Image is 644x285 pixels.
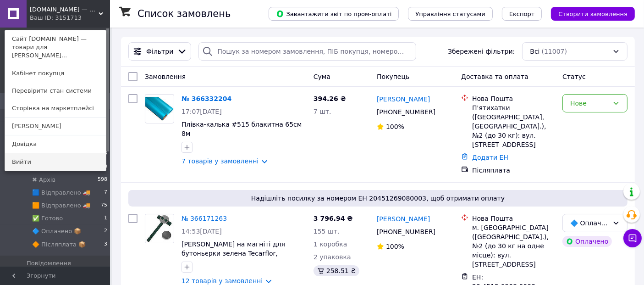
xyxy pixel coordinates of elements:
[562,236,612,247] div: Оплачено
[32,201,90,210] span: 🟧 Відправлено 🚚
[502,7,542,21] button: Експорт
[32,227,81,235] span: 🔷 Оплачено 📦
[408,7,493,21] button: Управління статусами
[5,153,106,171] a: Вийти
[377,214,430,224] a: [PERSON_NAME]
[415,11,485,17] span: Управління статусами
[32,240,86,249] span: 🔶 Післяплата 📦
[145,94,174,123] a: Фото товару
[182,121,302,137] a: Плівка-калька #515 блакитна 65см 8м
[32,176,55,184] span: ✖ Архів
[472,103,555,149] div: П'ятихатки ([GEOGRAPHIC_DATA], [GEOGRAPHIC_DATA].), №2 (до 30 кг): вул. [STREET_ADDRESS]
[461,73,528,80] span: Доставка та оплата
[101,201,107,210] span: 75
[542,48,567,55] span: (11007)
[30,6,99,14] span: BestDecor.in.ua — товари для флористики, рукоділля та декору
[182,228,222,235] span: 14:53[DATE]
[138,8,231,19] h1: Список замовлень
[5,82,106,100] a: Перевірити стан системи
[182,95,231,102] a: № 366332204
[558,11,627,17] span: Створити замовлення
[570,218,609,228] div: 🔷 Оплачено 📦
[386,123,404,130] span: 100%
[314,215,353,222] span: 3 796.94 ₴
[448,47,515,56] span: Збережені фільтри:
[386,243,404,250] span: 100%
[377,95,430,104] a: [PERSON_NAME]
[30,14,68,22] div: Ваш ID: 3151713
[5,65,106,82] a: Кабінет покупця
[314,73,330,80] span: Cума
[314,95,346,102] span: 394.26 ₴
[32,214,63,223] span: ✅ Готово
[472,154,508,161] a: Додати ЕН
[377,108,435,116] span: [PHONE_NUMBER]
[32,189,90,197] span: 🟦 Відправлено 🚚
[132,194,624,203] span: Надішліть посилку за номером ЕН 20451269080003, щоб отримати оплату
[314,108,331,115] span: 7 шт.
[145,214,174,243] a: Фото товару
[314,228,340,235] span: 155 шт.
[562,73,586,80] span: Статус
[146,47,173,56] span: Фільтри
[182,277,263,285] a: 12 товарів у замовленні
[377,228,435,235] span: [PHONE_NUMBER]
[472,223,555,269] div: м. [GEOGRAPHIC_DATA] ([GEOGRAPHIC_DATA].), №2 (до 30 кг на одне місце): вул. [STREET_ADDRESS]
[5,135,106,153] a: Довідка
[198,42,416,61] input: Пошук за номером замовлення, ПІБ покупця, номером телефону, Email, номером накладної
[472,166,555,175] div: Післяплата
[182,215,227,222] a: № 366171263
[145,214,174,243] img: Фото товару
[27,259,71,268] span: Повідомлення
[530,47,539,56] span: Всі
[5,30,106,65] a: Сайт [DOMAIN_NAME] — товари для [PERSON_NAME]...
[5,117,106,135] a: [PERSON_NAME]
[182,157,259,165] a: 7 товарів у замовленні
[551,7,635,21] button: Створити замовлення
[98,176,107,184] span: 598
[269,7,399,21] button: Завантажити звіт по пром-оплаті
[314,253,351,261] span: 2 упаковка
[542,10,635,17] a: Створити замовлення
[104,189,107,197] span: 7
[104,214,107,223] span: 1
[623,229,642,247] button: Чат з покупцем
[314,265,359,276] div: 258.51 ₴
[377,73,409,80] span: Покупець
[570,98,609,108] div: Нове
[509,11,535,17] span: Експорт
[472,214,555,223] div: Нова Пошта
[104,240,107,249] span: 3
[104,227,107,235] span: 2
[472,94,555,103] div: Нова Пошта
[5,100,106,117] a: Сторінка на маркетплейсі
[145,73,186,80] span: Замовлення
[182,240,285,266] a: [PERSON_NAME] на магніті для бутоньєрки зелена Tecarflor, [GEOGRAPHIC_DATA]
[276,10,391,18] span: Завантажити звіт по пром-оплаті
[145,97,174,120] img: Фото товару
[182,108,222,115] span: 17:07[DATE]
[314,240,347,248] span: 1 коробка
